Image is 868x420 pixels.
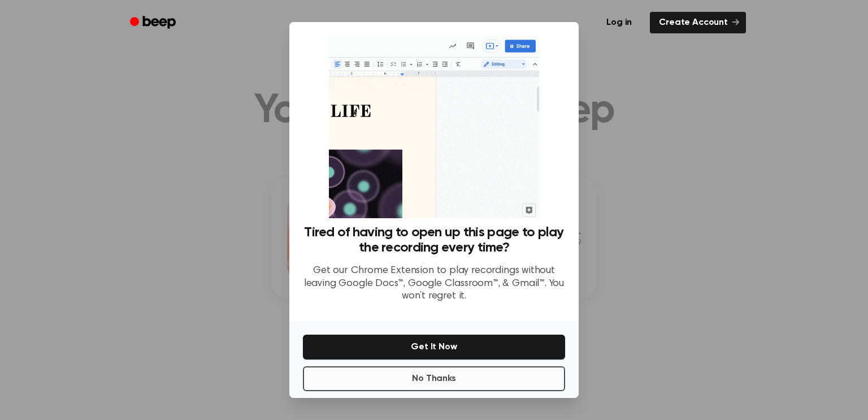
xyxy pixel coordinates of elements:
[303,335,565,360] button: Get It Now
[303,366,565,391] button: No Thanks
[650,12,746,33] a: Create Account
[595,10,643,36] a: Log in
[122,12,186,34] a: Beep
[303,225,565,256] h3: Tired of having to open up this page to play the recording every time?
[303,265,565,303] p: Get our Chrome Extension to play recordings without leaving Google Docs™, Google Classroom™, & Gm...
[329,36,539,218] img: Beep extension in action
